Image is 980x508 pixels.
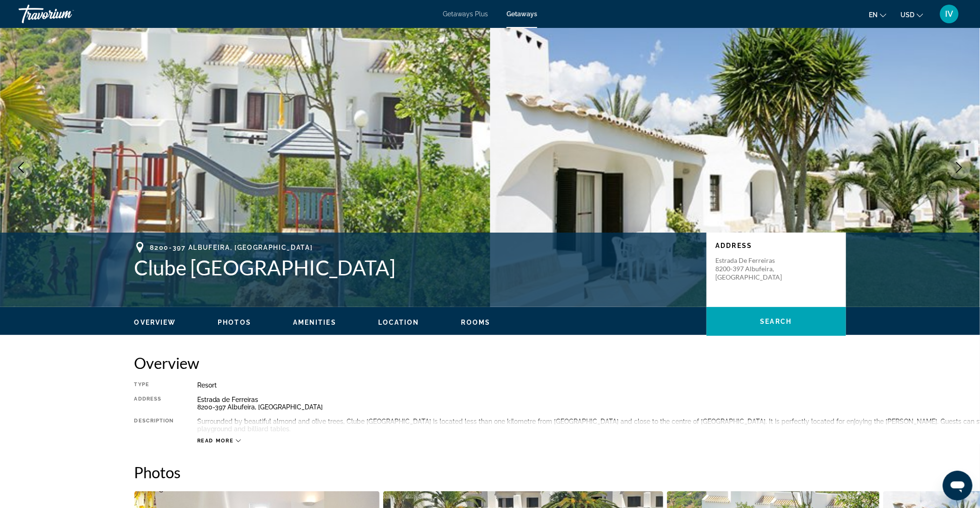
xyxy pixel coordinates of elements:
button: Location [378,318,420,327]
span: Overview [134,319,176,326]
button: Change currency [900,8,923,21]
a: Getaways Plus [443,10,488,18]
a: Getaways [507,10,537,18]
button: Read more [197,437,241,444]
button: Next image [947,156,971,179]
p: Address [716,242,837,249]
span: 8200-397 Albufeira, [GEOGRAPHIC_DATA] [150,244,313,251]
button: Previous image [9,156,33,179]
div: Address [134,396,174,411]
button: Search [707,307,846,336]
span: Location [378,319,420,326]
button: Amenities [293,318,336,327]
a: Travorium [19,2,112,26]
span: IV [946,9,953,19]
span: USD [900,11,914,19]
span: Rooms [461,319,491,326]
button: User Menu [937,4,961,24]
button: Change language [869,8,887,21]
iframe: Кнопка запуска окна обмена сообщениями [943,471,973,501]
span: en [869,11,878,19]
button: Rooms [461,318,491,327]
div: Type [134,381,174,389]
span: Amenities [293,319,336,326]
span: Read more [197,438,234,444]
button: Photos [218,318,251,327]
h1: Clube [GEOGRAPHIC_DATA] [134,255,697,280]
div: Description [134,418,174,433]
p: Estrada de Ferreiras 8200-397 Albufeira, [GEOGRAPHIC_DATA] [716,256,790,281]
span: Photos [218,319,251,326]
span: Search [760,318,792,325]
button: Overview [134,318,176,327]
